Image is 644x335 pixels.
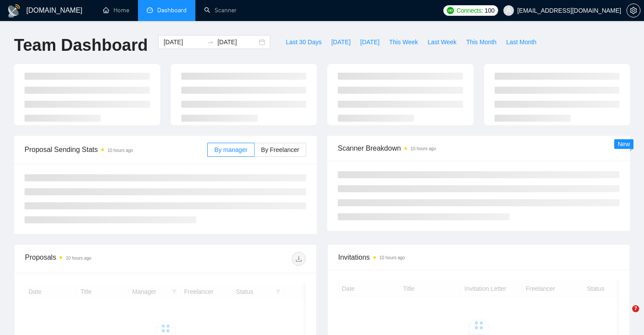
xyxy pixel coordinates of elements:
span: Connects: [456,6,483,15]
a: setting [626,7,640,14]
span: Last Week [428,37,456,47]
iframe: Intercom live chat [614,305,635,326]
button: Last Week [423,35,461,49]
a: homeHome [103,7,129,14]
input: Start date [163,37,203,47]
button: This Month [461,35,501,49]
span: [DATE] [360,37,379,47]
img: logo [7,4,21,18]
button: [DATE] [326,35,355,49]
time: 10 hours ago [410,146,436,151]
input: End date [217,37,257,47]
a: searchScanner [204,7,237,14]
span: Last 30 Days [286,37,322,47]
h1: Team Dashboard [14,35,148,56]
img: upwork-logo.png [447,7,454,14]
span: setting [627,7,640,14]
span: Last Month [506,37,536,47]
span: swap-right [207,39,214,46]
span: Dashboard [157,7,187,14]
span: 7 [632,305,639,312]
div: Proposals [25,252,166,266]
button: setting [626,4,640,18]
button: This Week [384,35,423,49]
span: Invitations [338,252,619,263]
span: to [207,39,214,46]
span: Proposal Sending Stats [25,144,207,155]
span: Scanner Breakdown [338,143,619,154]
span: By Freelancer [261,146,299,153]
time: 10 hours ago [107,148,133,153]
time: 10 hours ago [66,256,91,261]
span: By manager [214,146,247,153]
button: Last 30 Days [281,35,326,49]
time: 10 hours ago [379,255,405,260]
span: This Week [389,37,418,47]
span: 100 [485,6,494,15]
button: [DATE] [355,35,384,49]
span: dashboard [147,7,153,13]
span: [DATE] [331,37,350,47]
span: This Month [466,37,496,47]
span: New [618,141,630,148]
button: Last Month [501,35,541,49]
span: user [506,7,512,14]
